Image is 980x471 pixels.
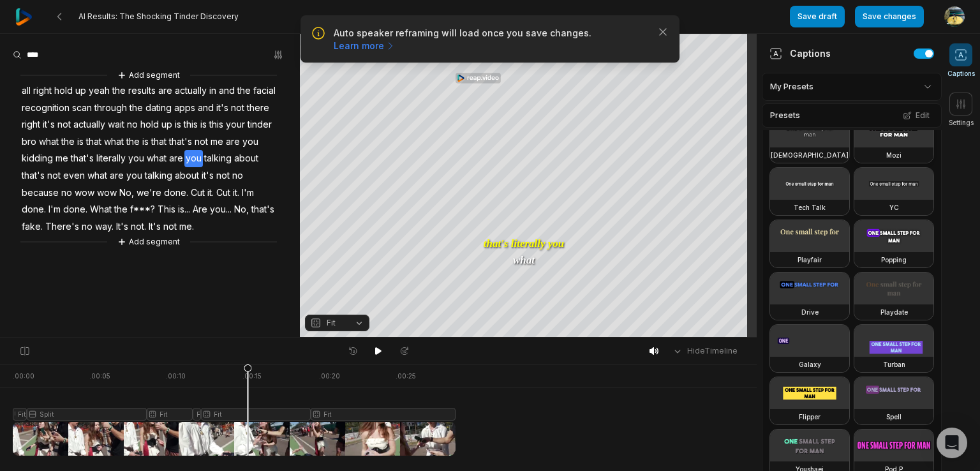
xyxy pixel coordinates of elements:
span: it's [41,116,56,133]
span: actually [72,116,107,133]
img: reap [15,8,33,26]
span: we're [135,184,163,202]
span: yeah [87,82,111,100]
span: it. [206,184,215,202]
span: in [208,82,218,100]
span: fake. [20,218,44,235]
span: done. [163,184,189,202]
span: and [218,82,236,100]
span: hold [53,82,74,100]
h3: Spell [886,412,902,422]
span: apps [173,100,197,117]
span: no [126,116,139,133]
h3: Playfair [798,255,822,265]
span: I'm [47,201,62,218]
span: What [89,201,113,218]
span: this [208,116,225,133]
h3: [DEMOGRAPHIC_DATA] [771,150,849,160]
button: Edit [899,107,933,124]
span: is [76,133,85,151]
span: right [20,116,41,133]
span: not [56,116,72,133]
button: Add segment [115,235,182,249]
span: It's [147,218,162,235]
span: me [54,150,70,167]
span: hold [139,116,160,133]
span: is [174,116,182,133]
span: talking [144,167,174,184]
span: there [246,100,271,117]
span: no [80,218,94,235]
span: are [168,150,184,167]
span: not [193,133,209,151]
span: about [233,150,260,167]
h3: Mozi [886,150,902,160]
a: Learn more [334,40,396,52]
span: all [20,82,32,100]
span: Cut [189,184,206,202]
span: that [85,133,103,151]
h3: Turban [883,359,905,370]
span: the [236,82,252,100]
div: Presets [762,103,942,128]
span: this [182,116,199,133]
span: up [160,116,174,133]
button: Save changes [855,6,924,27]
span: recognition [20,100,71,117]
span: kidding [20,150,54,167]
span: is... [177,201,191,218]
span: that [150,133,168,151]
span: actually [174,82,208,100]
span: No, [118,184,135,202]
span: no [60,184,73,202]
span: you [184,150,203,167]
button: Fit [305,315,369,331]
span: talking [203,150,233,167]
span: even [62,167,86,184]
h3: Galaxy [799,359,821,370]
span: not [230,100,246,117]
span: wow [96,184,118,202]
span: what [145,150,168,167]
span: way. [94,218,115,235]
span: No, [233,201,250,218]
span: wow [73,184,96,202]
div: Captions [769,47,831,60]
span: Fit [327,317,336,329]
span: wait [107,116,126,133]
span: It's [115,218,130,235]
span: me [209,133,225,151]
span: Captions [947,69,975,78]
span: through [93,100,128,117]
span: no [231,167,244,184]
span: the [128,100,144,117]
span: you [125,167,144,184]
span: about [174,167,200,184]
span: the [125,133,141,151]
span: facial [252,82,277,100]
span: me. [178,218,195,235]
span: are [157,82,174,100]
span: scan [71,100,93,117]
h3: Tech Talk [794,202,826,213]
p: Auto speaker reframing will load once you save changes. [334,27,646,52]
span: that's [250,201,276,218]
button: HideTimeline [668,341,741,361]
h3: Flipper [799,412,820,422]
span: This [156,201,177,218]
span: are [108,167,125,184]
h3: Drive [801,307,819,317]
span: that's [168,133,193,151]
span: right [32,82,53,100]
span: the [60,133,76,151]
span: tinder [246,116,273,133]
span: what [103,133,125,151]
span: you [241,133,260,151]
span: and [197,100,215,117]
span: not. [130,218,147,235]
span: it. [232,184,241,202]
span: I'm [241,184,255,202]
span: Are [191,201,209,218]
div: My Presets [762,73,942,101]
h3: Popping [881,255,907,265]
